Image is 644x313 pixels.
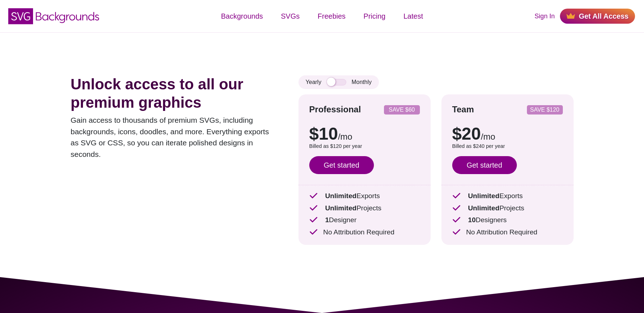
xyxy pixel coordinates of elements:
[560,9,635,24] a: Get All Access
[212,5,272,27] a: Backgrounds
[452,125,563,143] p: $20
[272,5,309,27] a: SVGs
[452,143,563,150] p: Billed as $240 per year
[309,5,355,27] a: Freebies
[338,132,352,141] span: /mo
[468,216,476,224] strong: 10
[325,192,356,200] strong: Unlimited
[530,107,560,113] p: SAVE $120
[452,104,474,114] strong: Team
[452,203,563,214] p: Projects
[309,191,420,201] p: Exports
[298,75,379,89] div: Yearly Monthly
[309,203,420,214] p: Projects
[481,132,495,141] span: /mo
[309,143,420,150] p: Billed as $120 per year
[71,75,277,112] h1: Unlock access to all our premium graphics
[309,104,361,114] strong: Professional
[309,227,420,238] p: No Attribution Required
[468,192,499,200] strong: Unlimited
[309,156,374,174] a: Get started
[71,115,277,160] p: Gain access to thousands of premium SVGs, including backgrounds, icons, doodles, and more. Everyt...
[452,215,563,225] p: Designers
[387,107,417,113] p: SAVE $60
[452,227,563,238] p: No Attribution Required
[452,156,517,174] a: Get started
[534,11,555,21] a: Sign In
[394,5,432,27] a: Latest
[452,191,563,201] p: Exports
[325,204,356,212] strong: Unlimited
[468,204,499,212] strong: Unlimited
[325,216,329,224] strong: 1
[355,5,394,27] a: Pricing
[309,215,420,225] p: Designer
[309,125,420,143] p: $10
